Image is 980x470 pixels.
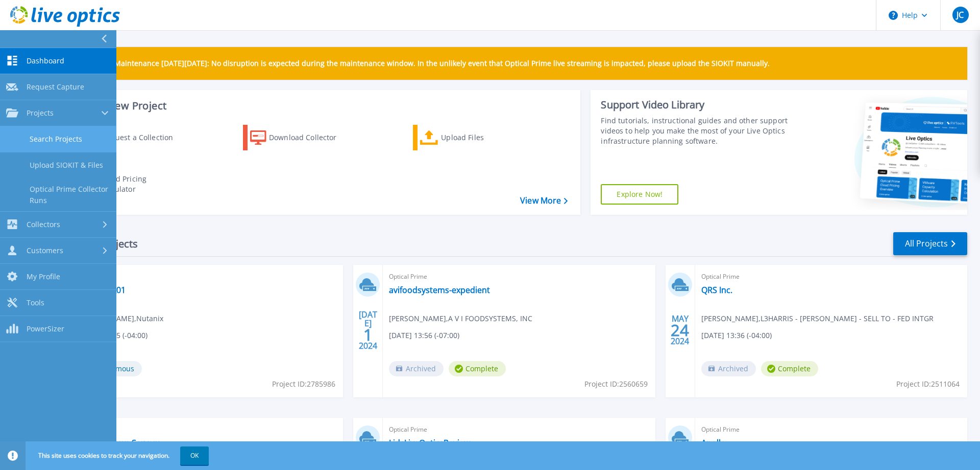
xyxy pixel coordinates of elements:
span: Optical Prime [77,424,337,435]
span: [DATE] 13:36 (-04:00) [701,330,772,341]
span: Project ID: 2785986 [272,378,335,390]
span: [PERSON_NAME] , Nutanix [77,313,163,324]
a: View More [520,196,568,206]
div: Find tutorials, instructional guides and other support videos to help you make the most of your L... [601,116,793,146]
a: LidsLiveOpticsReview [389,438,470,448]
span: Tools [27,298,44,307]
div: Request a Collection [102,127,183,148]
span: Collectors [27,220,60,229]
span: 1 [363,330,373,339]
span: Project ID: 2560659 [584,378,648,390]
div: Upload Files [441,127,523,148]
span: Projects [27,108,54,118]
span: Complete [761,361,818,376]
span: [PERSON_NAME] , A V I FOODSYSTEMS, INC [389,313,532,324]
div: Cloud Pricing Calculator [100,174,182,194]
span: PowerSizer [27,324,64,333]
a: avifoodsystems-expedient [389,285,490,295]
span: [PERSON_NAME] , L3HARRIS - [PERSON_NAME] - SELL TO - FED INTGR [701,313,934,324]
span: JC [957,11,964,19]
a: All Projects [893,232,967,255]
h3: Start a New Project [72,100,568,111]
span: Complete [449,361,506,376]
span: Dashboard [27,56,64,65]
a: QRS Inc. [701,285,732,295]
span: [DATE] 13:56 (-07:00) [389,330,459,341]
span: Customers [27,246,63,255]
a: Cloud Pricing Calculator [72,171,186,197]
span: Optical Prime [701,424,961,435]
div: [DATE] 2024 [358,311,378,349]
div: Download Collector [269,127,351,148]
span: Optical Prime [389,424,649,435]
span: Optical Prime [77,271,337,282]
span: Optical Prime [701,271,961,282]
a: Lids Windows Servers [77,438,161,448]
button: OK [180,446,209,465]
span: Request Capture [27,82,84,92]
a: Request a Collection [72,125,186,150]
span: Archived [701,361,756,376]
p: Scheduled Maintenance [DATE][DATE]: No disruption is expected during the maintenance window. In t... [76,59,770,68]
div: Support Video Library [601,98,793,111]
a: Explore Now! [601,184,678,205]
a: Download Collector [243,125,357,150]
span: My Profile [27,272,60,281]
span: Archived [389,361,444,376]
span: 24 [671,326,689,334]
a: Apollo [701,438,726,448]
span: This site uses cookies to track your navigation. [28,446,209,465]
div: MAY 2024 [670,311,690,349]
a: Upload Files [413,125,527,150]
span: Optical Prime [389,271,649,282]
span: Project ID: 2511064 [896,378,960,390]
